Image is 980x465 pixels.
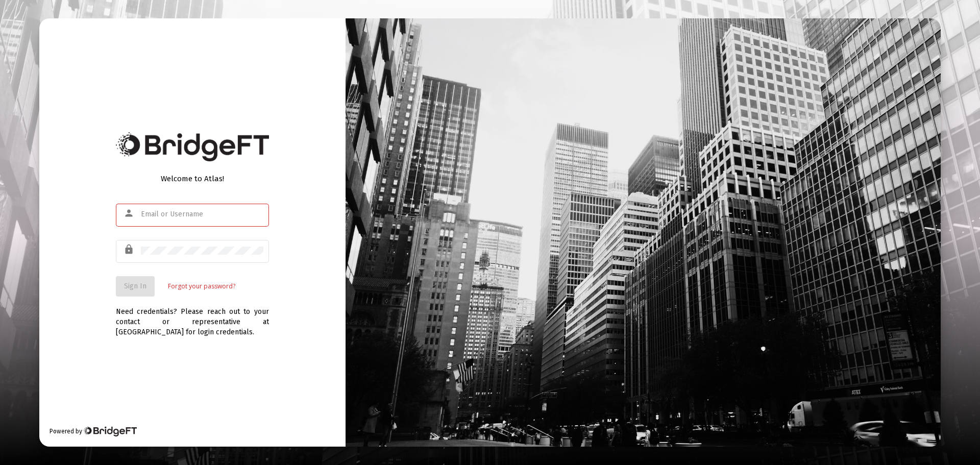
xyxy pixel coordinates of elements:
img: Bridge Financial Technology Logo [83,426,137,436]
a: Forgot your password? [168,281,235,291]
span: Sign In [124,282,146,290]
button: Sign In [116,276,155,297]
div: Need credentials? Please reach out to your contact or representative at [GEOGRAPHIC_DATA] for log... [116,297,269,337]
mat-icon: person [124,207,136,219]
div: Welcome to Atlas! [116,174,269,184]
mat-icon: lock [124,243,136,256]
input: Email or Username [141,210,263,218]
img: Bridge Financial Technology Logo [116,132,269,161]
div: Powered by [50,426,137,436]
